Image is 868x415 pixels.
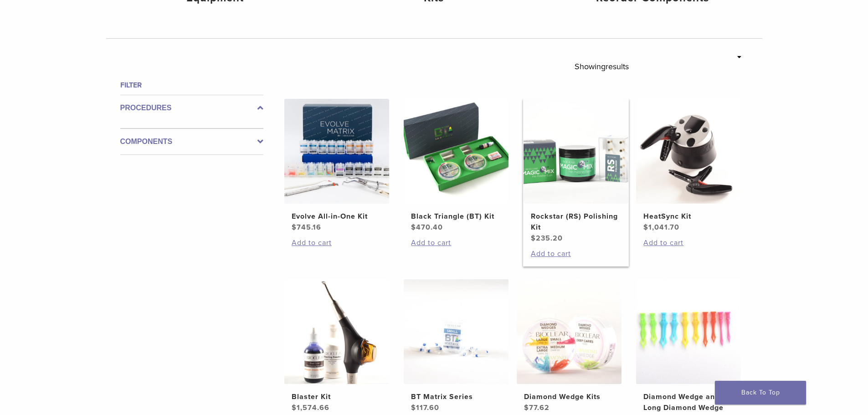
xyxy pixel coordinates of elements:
[636,99,742,233] a: HeatSync KitHeatSync Kit $1,041.70
[643,237,734,248] a: Add to cart: “HeatSync Kit”
[120,80,263,91] h4: Filter
[411,403,439,412] bdi: 117.60
[636,99,741,204] img: HeatSync Kit
[292,391,382,402] h2: Blaster Kit
[524,403,529,412] span: $
[411,211,501,222] h2: Black Triangle (BT) Kit
[531,234,536,243] span: $
[292,211,382,222] h2: Evolve All-in-One Kit
[575,57,629,76] p: Showing results
[411,403,416,412] span: $
[403,99,509,233] a: Black Triangle (BT) KitBlack Triangle (BT) Kit $470.40
[411,223,443,232] bdi: 470.40
[531,211,621,233] h2: Rockstar (RS) Polishing Kit
[643,223,679,232] bdi: 1,041.70
[636,279,741,384] img: Diamond Wedge and Long Diamond Wedge
[715,381,806,405] a: Back To Top
[523,99,629,244] a: Rockstar (RS) Polishing KitRockstar (RS) Polishing Kit $235.20
[411,223,416,232] span: $
[531,248,621,259] a: Add to cart: “Rockstar (RS) Polishing Kit”
[120,136,263,147] label: Components
[524,391,614,402] h2: Diamond Wedge Kits
[524,99,628,204] img: Rockstar (RS) Polishing Kit
[517,279,621,384] img: Diamond Wedge Kits
[292,223,297,232] span: $
[516,279,622,413] a: Diamond Wedge KitsDiamond Wedge Kits $77.62
[643,211,734,222] h2: HeatSync Kit
[292,223,321,232] bdi: 745.16
[284,99,390,233] a: Evolve All-in-One KitEvolve All-in-One Kit $745.16
[643,223,648,232] span: $
[411,391,501,402] h2: BT Matrix Series
[292,403,329,412] bdi: 1,574.66
[404,279,508,384] img: BT Matrix Series
[292,403,297,412] span: $
[284,279,390,413] a: Blaster KitBlaster Kit $1,574.66
[403,279,509,413] a: BT Matrix SeriesBT Matrix Series $117.60
[284,279,389,384] img: Blaster Kit
[643,391,734,413] h2: Diamond Wedge and Long Diamond Wedge
[531,234,563,243] bdi: 235.20
[284,99,389,204] img: Evolve All-in-One Kit
[404,99,508,204] img: Black Triangle (BT) Kit
[120,102,263,113] label: Procedures
[292,237,382,248] a: Add to cart: “Evolve All-in-One Kit”
[411,237,501,248] a: Add to cart: “Black Triangle (BT) Kit”
[524,403,550,412] bdi: 77.62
